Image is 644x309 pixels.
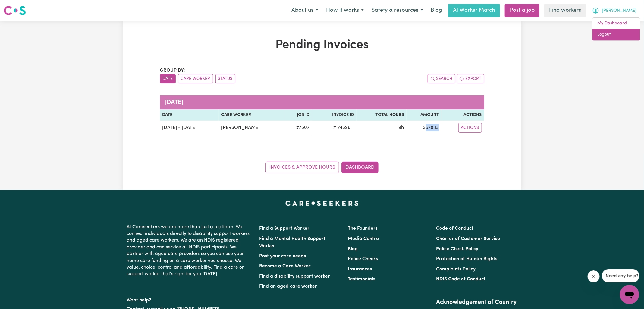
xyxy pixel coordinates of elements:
[407,109,441,121] th: Amount
[448,4,500,17] a: AI Worker Match
[127,221,252,280] p: At Careseekers we are more than just a platform. We connect individuals directly to disability su...
[259,264,311,269] a: Become a Care Worker
[178,74,213,83] button: sort invoices by care worker
[436,226,473,231] a: Code of Conduct
[407,121,441,135] td: $ 578.13
[259,274,330,279] a: Find a disability support worker
[428,74,455,83] button: Search
[436,277,485,282] a: NDIS Code of Conduct
[588,270,600,282] iframe: Close message
[341,162,379,173] a: Dashboard
[160,109,219,121] th: Date
[4,4,26,17] a: Careseekers logo
[348,247,358,251] a: Blog
[348,257,378,261] a: Police Checks
[219,109,284,121] th: Care Worker
[160,95,484,109] caption: [DATE]
[259,226,310,231] a: Find a Support Worker
[160,74,176,83] button: sort invoices by date
[348,226,378,231] a: The Founders
[436,236,500,241] a: Charter of Customer Service
[458,123,482,133] button: Actions
[348,267,372,272] a: Insurances
[457,74,484,83] button: Export
[427,4,446,17] a: Blog
[399,125,404,130] span: 9 hours
[287,4,322,17] button: About us
[259,254,306,259] a: Post your care needs
[436,267,476,272] a: Complaints Policy
[505,4,539,17] a: Post a job
[620,285,639,304] iframe: Button to launch messaging window
[4,5,26,16] img: Careseekers logo
[592,29,640,40] a: Logout
[127,295,252,304] p: Want help?
[357,109,407,121] th: Total Hours
[284,121,312,135] td: # 7507
[441,109,484,121] th: Actions
[436,299,517,306] h2: Acknowledgement of Country
[592,18,640,29] a: My Dashboard
[259,236,326,248] a: Find a Mental Health Support Worker
[602,8,636,14] span: [PERSON_NAME]
[259,284,317,289] a: Find an aged care worker
[160,121,219,135] td: [DATE] - [DATE]
[160,68,185,73] span: Group by:
[284,109,312,121] th: Job ID
[219,121,284,135] td: [PERSON_NAME]
[329,124,354,131] span: # 174696
[348,277,375,282] a: Testimonials
[368,4,427,17] button: Safety & resources
[322,4,368,17] button: How it works
[312,109,357,121] th: Invoice ID
[592,17,640,41] div: My Account
[436,247,478,251] a: Police Check Policy
[348,236,379,241] a: Media Centre
[160,38,484,52] h1: Pending Invoices
[436,257,497,261] a: Protection of Human Rights
[602,269,639,282] iframe: Message from company
[265,162,339,173] a: Invoices & Approve Hours
[588,4,640,17] button: My Account
[215,74,235,83] button: sort invoices by paid status
[285,201,359,206] a: Careseekers home page
[544,4,586,17] a: Find workers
